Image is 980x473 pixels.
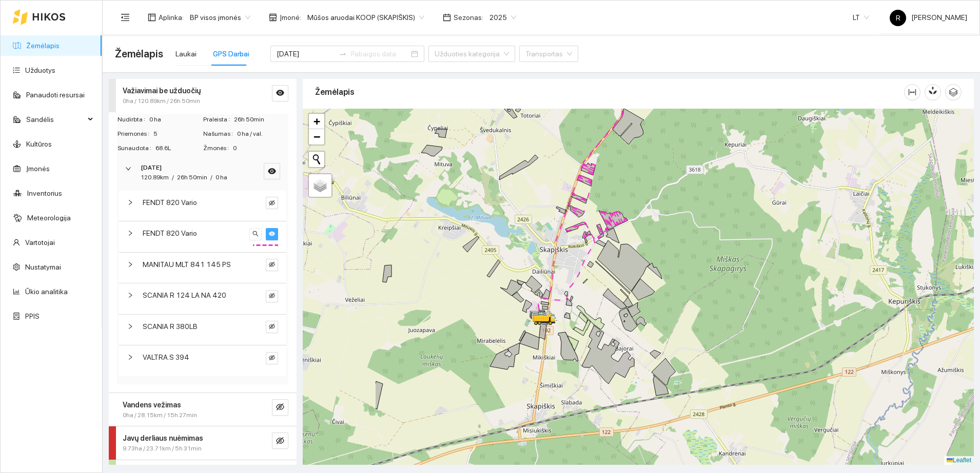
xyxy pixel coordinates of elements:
[25,238,55,246] a: Vartotojai
[853,10,869,25] span: LT
[153,129,202,139] span: 5
[309,174,331,197] a: Layers
[268,167,276,177] span: eye
[190,10,250,25] span: BP visos įmonės
[266,259,278,271] button: eye-invisible
[269,200,275,207] span: eye-invisible
[141,164,162,171] strong: [DATE]
[177,174,207,181] span: 26h 50min
[210,174,212,181] span: /
[266,197,278,209] button: eye-invisible
[339,50,347,58] span: to
[454,12,483,23] span: Sezonas :
[25,287,68,296] a: Ūkio analitika
[172,174,174,181] span: /
[127,292,133,298] span: right
[203,143,233,153] span: Žmonės
[143,352,189,363] span: VALTRA.S 394
[119,191,286,221] div: FENDT 820 Varioeye-invisible
[149,115,202,125] span: 0 ha
[117,157,288,189] div: [DATE]120.89km/26h 50min/0 haeye
[277,48,335,59] input: Pradžios data
[276,89,284,98] span: eye
[213,48,249,59] div: GPS Darbai
[109,426,297,460] div: Javų derliaus nuėmimas9.73ha / 23.71km / 5h 31mineye-invisible
[127,323,133,330] span: right
[143,321,198,332] span: SCANIA R 380LB
[119,283,286,314] div: SCANIA R 124 LA NA 420eye-invisible
[276,437,284,446] span: eye-invisible
[276,403,284,413] span: eye-invisible
[127,354,133,360] span: right
[215,174,227,181] span: 0 ha
[905,88,920,96] span: column-width
[125,166,131,172] span: right
[117,115,149,125] span: Nudirbta
[351,48,409,59] input: Pabaigos data
[266,228,278,240] button: eye
[307,10,424,25] span: Mūšos aruodai KOOP (SKAPIŠKIS)
[339,50,347,58] span: swap-right
[119,221,286,252] div: FENDT 820 Variosearcheye
[26,42,60,50] a: Žemėlapis
[269,261,275,269] span: eye-invisible
[443,13,451,22] span: calendar
[309,129,324,145] a: Zoom out
[266,321,278,333] button: eye-invisible
[143,228,197,239] span: FENDT 820 Vario
[123,444,202,454] span: 9.73ha / 23.71km / 5h 31min
[127,230,133,236] span: right
[159,12,184,23] span: Aplinka :
[109,79,297,112] div: Važiavimai be užduočių0ha / 120.89km / 26h 50mineye
[109,393,297,426] div: Vandens vežimas0ha / 28.15km / 15h 27mineye-invisible
[155,143,202,153] span: 68.6L
[27,189,62,197] a: Inventorius
[272,433,288,449] button: eye-invisible
[947,457,971,464] a: Leaflet
[264,163,280,179] button: eye
[115,46,163,62] span: Žemėlapis
[143,290,226,301] span: SCANIA R 124 LA NA 420
[313,115,320,128] span: +
[115,7,135,28] button: menu-fold
[252,231,259,238] span: search
[25,263,61,271] a: Nustatymai
[26,91,85,99] a: Panaudoti resursai
[266,352,278,364] button: eye-invisible
[269,355,275,362] span: eye-invisible
[489,10,516,25] span: 2025
[27,214,71,222] a: Meteorologija
[26,164,50,173] a: Įmonės
[313,130,320,143] span: −
[237,129,288,139] span: 0 ha / val.
[127,199,133,205] span: right
[203,129,237,139] span: Našumas
[175,48,197,59] div: Laukai
[119,345,286,376] div: VALTRA.S 394eye-invisible
[143,259,231,270] span: MANITAU MLT 841 145 PS
[233,143,288,153] span: 0
[119,253,286,283] div: MANITAU MLT 841 145 PSeye-invisible
[203,115,234,125] span: Praleista
[119,315,286,345] div: SCANIA R 380LBeye-invisible
[309,114,324,129] a: Zoom in
[141,174,169,181] span: 120.89km
[123,96,200,106] span: 0ha / 120.89km / 26h 50min
[25,312,40,320] a: PPIS
[272,85,288,101] button: eye
[25,66,55,74] a: Užduotys
[896,10,900,26] span: R
[904,84,920,100] button: column-width
[117,129,153,139] span: Priemonės
[269,231,275,238] span: eye
[143,197,197,208] span: FENDT 820 Vario
[117,143,155,153] span: Sunaudota
[121,13,130,22] span: menu-fold
[315,77,904,107] div: Žemėlapis
[123,434,203,442] strong: Javų derliaus nuėmimas
[148,13,156,22] span: layout
[269,13,277,22] span: shop
[234,115,288,125] span: 26h 50min
[266,290,278,302] button: eye-invisible
[272,399,288,416] button: eye-invisible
